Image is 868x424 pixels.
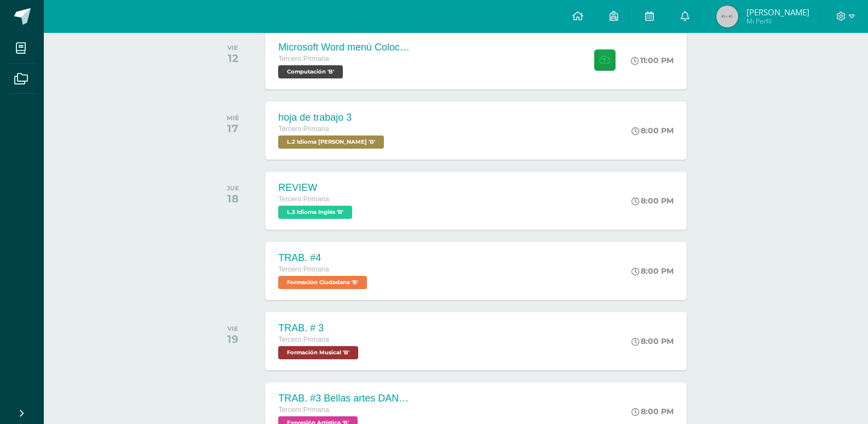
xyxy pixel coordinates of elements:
[227,44,238,52] div: VIE
[631,126,674,135] div: 8:00 PM
[227,122,239,135] div: 17
[631,336,674,346] div: 8:00 PM
[278,206,352,219] span: L.3 Idioma Inglés 'B'
[227,332,238,346] div: 19
[278,182,355,194] div: REVIEW
[631,55,674,65] div: 11:00 PM
[278,55,329,63] span: Tercero Primaria
[278,406,329,414] span: Tercero Primaria
[278,112,387,123] div: hoja de trabajo 3
[227,52,238,65] div: 12
[227,114,239,122] div: MIÉ
[227,325,238,332] div: VIE
[227,184,239,192] div: JUE
[631,406,674,416] div: 8:00 PM
[278,336,329,343] span: Tercero Primaria
[631,266,674,276] div: 8:00 PM
[227,192,239,205] div: 18
[716,5,738,27] img: 45x45
[278,135,384,149] span: L.2 Idioma Maya Kaqchikel 'B'
[746,7,809,18] span: [PERSON_NAME]
[278,265,329,273] span: Tercero Primaria
[278,125,329,133] span: Tercero Primaria
[631,196,674,206] div: 8:00 PM
[278,323,361,334] div: TRAB. # 3
[278,393,410,404] div: TRAB. #3 Bellas artes DANZA
[278,195,329,203] span: Tercero Primaria
[278,65,343,78] span: Computación 'B'
[746,16,809,26] span: Mi Perfil
[278,276,367,289] span: Formación Ciudadana 'B'
[278,346,358,359] span: Formación Musical 'B'
[278,252,370,264] div: TRAB. #4
[278,42,410,53] div: Microsoft Word menú Colocación de márgenes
